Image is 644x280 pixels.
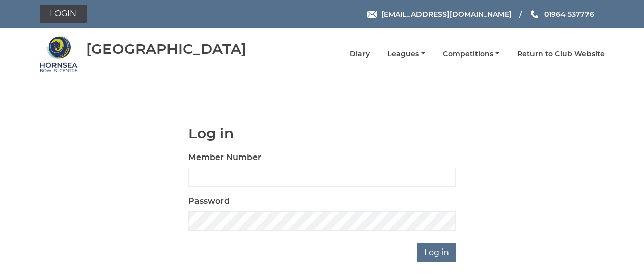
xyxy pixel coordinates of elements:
[517,49,605,59] a: Return to Club Website
[417,243,456,262] input: Log in
[531,10,538,18] img: Phone us
[40,5,87,23] a: Login
[367,11,377,18] img: Email
[40,35,78,73] img: Hornsea Bowls Centre
[443,49,499,59] a: Competitions
[350,49,370,59] a: Diary
[188,151,261,164] label: Member Number
[529,9,594,20] a: Phone us 01964 537776
[367,9,512,20] a: Email [EMAIL_ADDRESS][DOMAIN_NAME]
[387,49,425,59] a: Leagues
[188,126,456,141] h1: Log in
[544,10,594,19] span: 01964 537776
[188,195,230,207] label: Password
[86,41,246,57] div: [GEOGRAPHIC_DATA]
[381,10,512,19] span: [EMAIL_ADDRESS][DOMAIN_NAME]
